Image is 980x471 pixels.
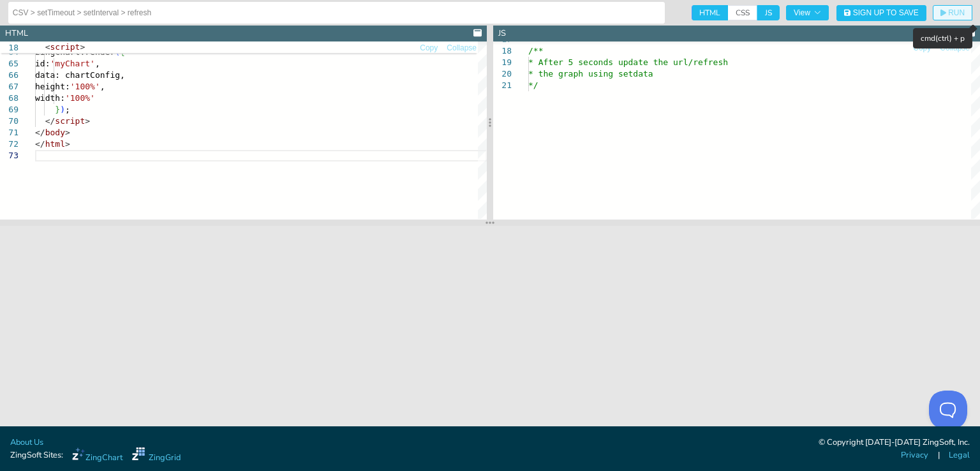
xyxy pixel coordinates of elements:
button: View [786,5,829,20]
span: </ [35,139,45,149]
span: html [45,139,65,149]
div: HTML [5,27,28,40]
span: body [45,128,65,137]
div: © Copyright [DATE]-[DATE] ZingSoft, Inc. [819,437,970,449]
div: 21 [493,80,512,91]
span: height: [35,82,70,91]
span: Collapse [940,44,970,52]
span: CSS [728,5,757,20]
button: Collapse [446,42,477,54]
span: width: [35,93,65,103]
span: script [55,116,85,126]
span: HTML [692,5,728,20]
div: 19 [493,57,512,68]
span: ) [60,105,65,114]
span: | [938,449,940,461]
span: cmd(ctrl) + p [921,33,965,43]
span: RUN [948,9,965,17]
span: } [55,105,60,114]
a: Privacy [901,449,928,461]
div: 20 [493,68,512,80]
span: 'myChart' [50,59,94,68]
a: ZingGrid [132,447,181,464]
span: > [65,128,70,137]
iframe: Toggle Customer Support [929,391,967,429]
div: 18 [493,45,512,57]
span: id: [35,59,50,68]
span: </ [35,128,45,137]
button: Sign Up to Save [836,5,926,21]
span: ZingSoft Sites: [10,449,63,461]
input: Untitled Demo [13,3,660,23]
span: > [85,116,90,126]
span: Collapse [447,44,477,52]
button: Copy [419,42,438,54]
span: Sign Up to Save [853,9,919,17]
span: , [100,82,105,91]
span: ; [65,105,70,114]
span: JS [757,5,780,20]
a: Legal [949,449,970,461]
a: About Us [10,437,43,449]
a: ZingChart [72,447,122,464]
span: * the graph using setdata [528,69,653,78]
button: RUN [933,5,972,20]
span: </ [45,116,56,126]
span: Copy [913,44,931,52]
div: JS [498,27,506,40]
span: script [50,42,80,52]
span: > [80,42,85,52]
span: '100%' [70,82,100,91]
button: Copy [912,42,932,54]
span: Copy [420,44,438,52]
span: View [794,9,821,17]
span: < [45,42,50,52]
span: , [95,59,100,68]
span: * After 5 seconds update the url/refresh [528,57,728,67]
div: checkbox-group [692,5,780,20]
span: > [65,139,70,149]
span: '100%' [65,93,95,103]
span: data: chartConfig, [35,70,125,80]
